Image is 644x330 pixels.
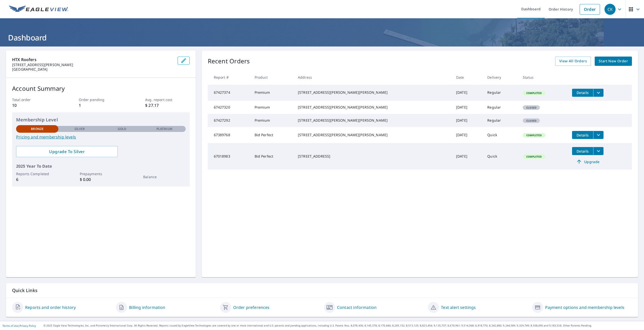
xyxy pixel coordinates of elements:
button: detailsBtn-67018983 [572,147,593,155]
p: Quick Links [12,287,632,294]
p: 10 [12,102,56,108]
button: filesDropdownBtn-67018983 [593,147,603,155]
span: Closed [523,106,539,109]
td: Bid Perfect [251,143,294,170]
a: Terms of Use [3,324,18,327]
a: Text alert settings [441,304,476,310]
td: 67018983 [208,143,251,170]
div: CK [605,4,616,15]
p: Total order [12,97,56,102]
a: Payment options and membership levels [545,304,624,310]
td: Regular [483,101,519,114]
span: Completed [523,91,545,95]
td: Quick [483,143,519,170]
a: Contact information [337,304,377,310]
a: Order [580,4,600,15]
p: $ 27.17 [145,102,189,108]
span: Completed [523,155,545,158]
div: [STREET_ADDRESS][PERSON_NAME][PERSON_NAME] [298,90,448,95]
th: Delivery [483,70,519,85]
a: Billing information [129,304,165,310]
a: Privacy Policy [20,324,36,327]
td: [DATE] [452,127,483,143]
a: Pricing and membership levels [16,134,186,140]
p: 2025 Year To Date [16,163,186,169]
p: © 2025 Eagle View Technologies, Inc. and Pictometry International Corp. All Rights Reserved. Repo... [44,324,641,327]
td: [DATE] [452,85,483,101]
th: Status [519,70,568,85]
a: Order preferences [233,304,270,310]
button: detailsBtn-67389768 [572,131,593,139]
a: Reports and order history [25,304,76,310]
span: Upgrade [575,159,600,165]
p: Reports Completed [16,171,58,176]
p: Account Summary [12,84,190,93]
p: Prepayments [80,171,122,176]
p: Membership Level [16,116,186,123]
td: Regular [483,85,519,101]
span: Details [575,90,590,95]
td: 67427292 [208,114,251,127]
td: [DATE] [452,143,483,170]
p: Gold [118,127,126,131]
span: View All Orders [559,58,587,64]
button: filesDropdownBtn-67427374 [593,89,603,97]
th: Date [452,70,483,85]
th: Product [251,70,294,85]
p: [STREET_ADDRESS][PERSON_NAME] [12,63,174,67]
span: Details [575,149,590,154]
div: [STREET_ADDRESS][PERSON_NAME][PERSON_NAME] [298,105,448,110]
div: [STREET_ADDRESS][PERSON_NAME][PERSON_NAME] [298,118,448,123]
p: 1 [79,102,123,108]
span: Upgrade To Silver [20,149,114,154]
div: [STREET_ADDRESS] [298,154,448,159]
p: Recent Orders [208,57,250,66]
th: Report # [208,70,251,85]
a: Upgrade To Silver [16,146,118,157]
th: Address [294,70,452,85]
p: | [3,324,36,327]
td: 67427320 [208,101,251,114]
td: Premium [251,101,294,114]
a: View All Orders [555,57,591,66]
td: [DATE] [452,114,483,127]
td: Quick [483,127,519,143]
td: Bid Perfect [251,127,294,143]
td: 67389768 [208,127,251,143]
td: Regular [483,114,519,127]
a: Upgrade [572,158,603,166]
td: [DATE] [452,101,483,114]
span: Details [575,133,590,137]
img: EV Logo [9,6,68,13]
p: [GEOGRAPHIC_DATA] [12,67,174,72]
span: Completed [523,133,545,137]
p: HTX Roofers [12,57,174,63]
td: Premium [251,85,294,101]
p: $ 0.00 [80,176,122,182]
p: Bronze [31,127,44,131]
h1: Dashboard [6,32,638,43]
a: Start New Order [595,57,632,66]
div: [STREET_ADDRESS][PERSON_NAME][PERSON_NAME] [298,132,448,137]
p: 6 [16,176,58,182]
p: Platinum [156,127,172,131]
td: Premium [251,114,294,127]
td: 67427374 [208,85,251,101]
p: Silver [74,127,85,131]
button: filesDropdownBtn-67389768 [593,131,603,139]
span: Start New Order [599,58,628,64]
p: Avg. report cost [145,97,189,102]
button: detailsBtn-67427374 [572,89,593,97]
span: Closed [523,119,539,122]
p: Balance [143,174,185,179]
p: Order pending [79,97,123,102]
